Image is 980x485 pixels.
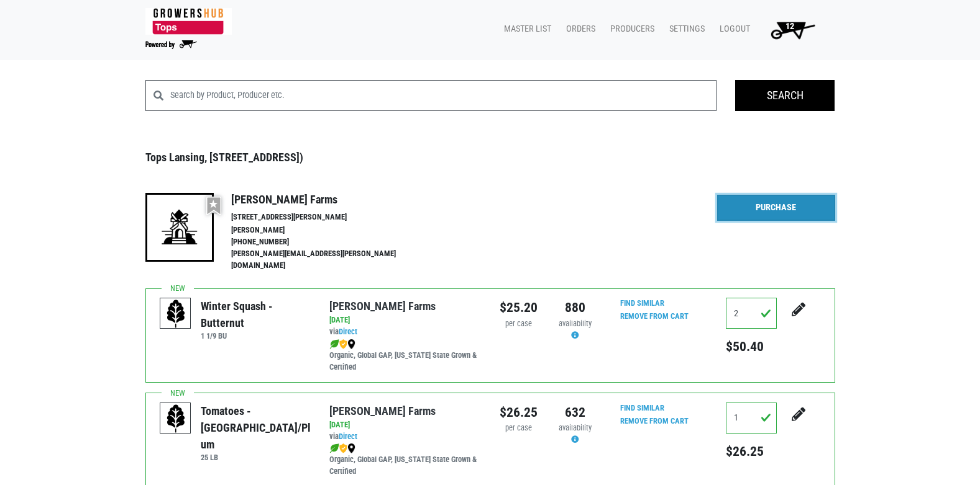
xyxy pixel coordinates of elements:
[726,403,777,434] input: Qty
[231,193,423,207] h4: [PERSON_NAME] Farms
[201,331,311,340] h6: 1 1/9 BU
[329,338,480,373] div: Organic, Global GAP, [US_STATE] State Grown & Certified
[726,339,777,355] h5: $50.40
[170,80,717,111] input: Search by Product, Producer etc.
[726,443,777,460] h5: $26.25
[785,21,794,32] span: 12
[329,339,339,349] img: leaf-e5c59151409436ccce96b2ca1b28e03c.png
[600,17,659,41] a: Producers
[556,403,594,422] div: 632
[500,318,538,330] div: per case
[339,443,347,453] img: safety-e55c860ca8c00a9c171001a62a92dabd.png
[160,403,191,434] img: placeholder-variety-43d6402dacf2d531de610a020419775a.svg
[329,443,339,453] img: leaf-e5c59151409436ccce96b2ca1b28e03c.png
[620,298,664,308] a: Find Similar
[231,236,423,248] li: [PHONE_NUMBER]
[329,419,480,431] div: [DATE]
[339,327,357,336] a: Direct
[500,403,538,422] div: $26.25
[735,80,835,111] input: Search
[347,443,355,453] img: map_marker-0e94453035b3232a4d21701695807de9.png
[659,17,710,41] a: Settings
[556,17,600,41] a: Orders
[347,339,355,349] img: map_marker-0e94453035b3232a4d21701695807de9.png
[494,17,556,41] a: Master List
[145,40,197,49] img: Powered by Big Wheelbarrow
[145,151,835,164] h3: Tops Lansing, [STREET_ADDRESS])
[329,442,480,478] div: Organic, Global GAP, [US_STATE] State Grown & Certified
[620,403,664,412] a: Find Similar
[717,195,835,221] a: Purchase
[329,326,480,338] div: via
[613,414,696,429] input: Remove From Cart
[339,432,357,441] a: Direct
[556,298,594,318] div: 880
[755,17,825,42] a: 12
[231,225,423,236] li: [PERSON_NAME]
[329,300,436,313] a: [PERSON_NAME] Farms
[201,298,311,331] div: Winter Squash - Butternut
[765,17,820,42] img: Cart
[613,309,696,324] input: Remove From Cart
[329,404,436,417] a: [PERSON_NAME] Farms
[201,453,311,462] h6: 25 LB
[145,193,214,261] img: 19-7441ae2ccb79c876ff41c34f3bd0da69.png
[559,319,592,328] span: availability
[160,298,191,329] img: placeholder-variety-43d6402dacf2d531de610a020419775a.svg
[500,298,538,318] div: $25.20
[329,314,480,326] div: [DATE]
[710,17,755,41] a: Logout
[231,211,423,223] li: [STREET_ADDRESS][PERSON_NAME]
[339,339,347,349] img: safety-e55c860ca8c00a9c171001a62a92dabd.png
[231,248,423,272] li: [PERSON_NAME][EMAIL_ADDRESS][PERSON_NAME][DOMAIN_NAME]
[145,8,232,35] img: 279edf242af8f9d49a69d9d2afa010fb.png
[500,422,538,434] div: per case
[559,423,592,432] span: availability
[201,403,311,453] div: Tomatoes - [GEOGRAPHIC_DATA]/Plum
[726,298,777,329] input: Qty
[329,431,480,443] div: via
